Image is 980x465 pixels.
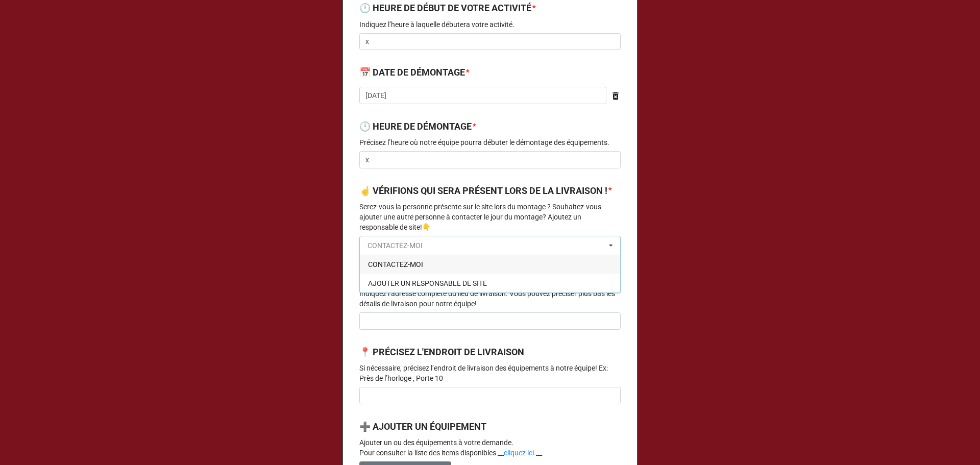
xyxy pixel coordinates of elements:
[359,137,621,148] p: Précisez l’heure où notre équipe pourra débuter le démontage des équipements.
[359,65,465,80] label: 📅 DATE DE DÉMONTAGE
[359,1,531,15] label: 🕛 HEURE DE DÉBUT DE VOTRE ACTIVITÉ
[422,223,431,231] a: 👇
[359,202,621,232] p: Serez-vous la personne présente sur le site lors du montage ? Souhaitez-vous ajouter une autre pe...
[359,87,606,104] input: Date
[359,184,607,198] label: ☝️ VÉRIFIONS QUI SERA PRÉSENT LORS DE LA LIVRAISON !
[359,288,621,309] p: Indiquez l’adresse complète du lieu de livraison. Vous pouvez préciser plus bas les détails de li...
[504,449,536,457] a: cliquez ici.
[359,420,486,434] label: ➕ AJOUTER UN ÉQUIPEMENT
[359,19,621,30] p: Indiquez l’heure à laquelle débutera votre activité.
[359,363,621,383] p: Si nécessaire, précisez l’endroit de livraison des équipements à notre équipe! Ex: Près de l’horl...
[368,260,423,268] span: CONTACTEZ-MOI
[359,345,524,359] label: 📍 PRÉCISEZ L'ENDROIT DE LIVRAISON
[368,279,487,287] span: AJOUTER UN RESPONSABLE DE SITE
[359,437,621,458] p: Ajouter un ou des équipements à votre demande. Pour consulter la liste des items disponibles __ __
[359,119,472,134] label: 🕛 HEURE DE DÉMONTAGE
